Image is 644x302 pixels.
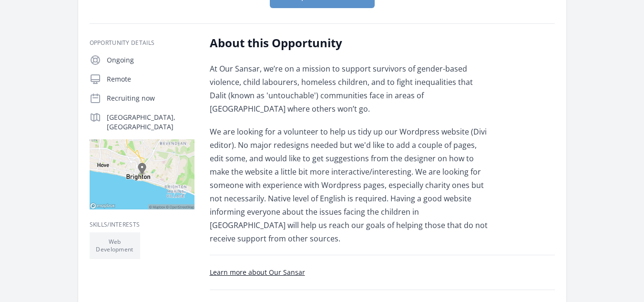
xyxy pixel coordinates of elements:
[210,125,489,245] p: We are looking for a volunteer to help us tidy up our Wordpress website (Divi editor). No major r...
[210,268,305,277] a: Learn more about Our Sansar
[107,74,194,84] p: Remote
[90,139,194,209] img: Map
[90,39,194,47] h3: Opportunity Details
[210,62,489,115] p: At Our Sansar, we’re on a mission to support survivors of gender-based violence, child labourers,...
[210,35,489,51] h2: About this Opportunity
[90,221,194,229] h3: Skills/Interests
[90,232,140,259] li: Web Development
[107,94,194,103] p: Recruiting now
[107,113,194,132] p: [GEOGRAPHIC_DATA], [GEOGRAPHIC_DATA]
[107,55,194,65] p: Ongoing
